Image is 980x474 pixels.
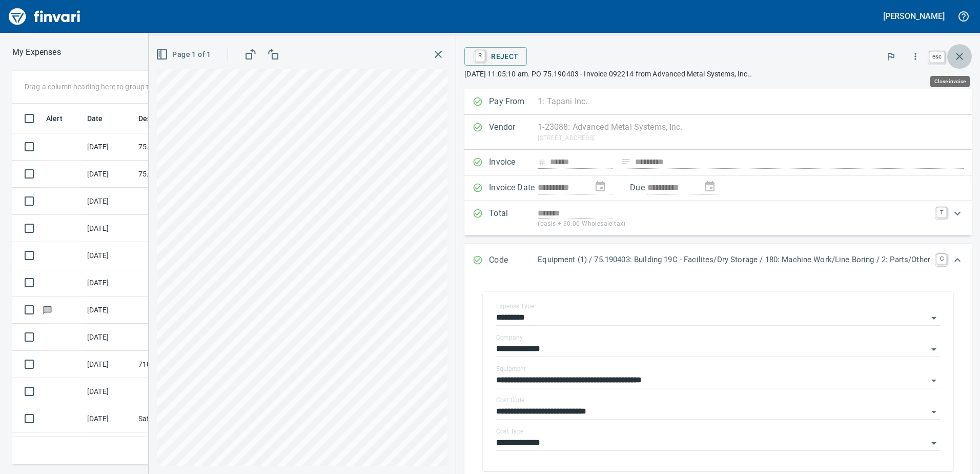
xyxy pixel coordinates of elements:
label: Company [496,334,523,341]
button: Open [927,373,941,388]
span: Date [87,112,103,125]
td: [DATE] [83,161,134,188]
td: [DATE] [83,351,134,378]
label: Cost Type [496,428,524,434]
p: Total [489,207,538,229]
p: Drag a column heading here to group the table [25,82,175,92]
a: T [936,207,947,218]
button: Open [927,436,941,450]
button: Open [927,405,941,419]
td: 7100.75.10 [134,351,227,378]
label: Expense Type [496,303,534,309]
span: Description [138,112,190,125]
p: Code [489,254,538,267]
td: [DATE] [83,188,134,215]
td: 75.024038 [134,133,227,161]
span: Description [138,112,177,125]
button: Page 1 of 1 [154,45,215,64]
td: [DATE] [83,324,134,351]
td: [DATE] [83,432,134,460]
span: Alert [46,112,76,125]
a: C [936,254,947,264]
span: Page 1 of 1 [158,48,211,61]
h5: [PERSON_NAME] [883,11,945,22]
button: Open [927,342,941,357]
span: Alert [46,112,63,125]
button: Open [927,311,941,325]
span: Has messages [42,306,53,313]
label: Equipment [496,366,526,372]
button: [PERSON_NAME] [881,8,947,24]
a: esc [929,51,945,63]
button: RReject [464,47,526,66]
span: Reject [473,48,518,65]
td: Safeway #4313 Battle Ground [GEOGRAPHIC_DATA] [134,405,227,432]
nav: breadcrumb [12,46,61,58]
div: Expand [464,201,972,235]
p: [DATE] 11:05:10 am. PO 75.190403 - Invoice 092214 from Advanced Metal Systems, Inc.. [464,69,972,79]
p: (basis + $0.00 Wholesale tax) [538,219,930,229]
td: [DATE] [83,133,134,161]
p: Equipment (1) / 75.190403: Building 19C - Facilites/Dry Storage / 180: Machine Work/Line Boring /... [538,254,930,266]
p: My Expenses [12,46,61,58]
img: Finvari [6,4,83,29]
label: Cost Code [496,397,524,403]
td: 75.025006 [134,161,227,188]
td: [DATE] [83,405,134,432]
td: [DATE] [83,269,134,297]
td: [DATE] [83,297,134,324]
td: [DATE] [83,378,134,405]
a: R [475,50,485,62]
span: Date [87,112,116,125]
td: Wm Supercenter #5929 [GEOGRAPHIC_DATA] [134,432,227,460]
div: Expand [464,244,972,278]
td: [DATE] [83,242,134,269]
td: [DATE] [83,215,134,242]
